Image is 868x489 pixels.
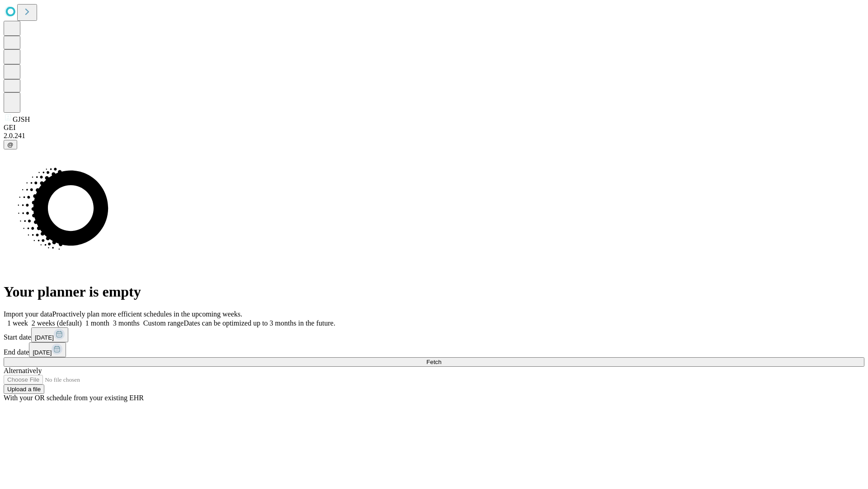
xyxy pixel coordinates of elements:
span: Dates can be optimized up to 3 months in the future. [184,319,335,327]
span: [DATE] [33,349,52,356]
div: Start date [4,327,864,342]
div: 2.0.241 [4,132,864,140]
span: 1 week [7,319,28,327]
span: 2 weeks (default) [32,319,82,327]
button: [DATE] [31,327,68,342]
span: With your OR schedule from your existing EHR [4,394,144,402]
h1: Your planner is empty [4,283,864,300]
span: Import your data [4,310,52,318]
span: [DATE] [35,334,54,341]
span: @ [7,141,14,148]
span: 3 months [113,319,140,327]
span: Alternatively [4,367,42,374]
button: Upload a file [4,384,44,394]
span: 1 month [85,319,109,327]
span: Fetch [426,359,441,365]
button: @ [4,140,17,149]
div: GEI [4,124,864,132]
div: End date [4,342,864,357]
span: Custom range [143,319,184,327]
span: GJSH [13,115,30,123]
button: [DATE] [29,342,66,357]
button: Fetch [4,357,864,367]
span: Proactively plan more efficient schedules in the upcoming weeks. [52,310,242,318]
